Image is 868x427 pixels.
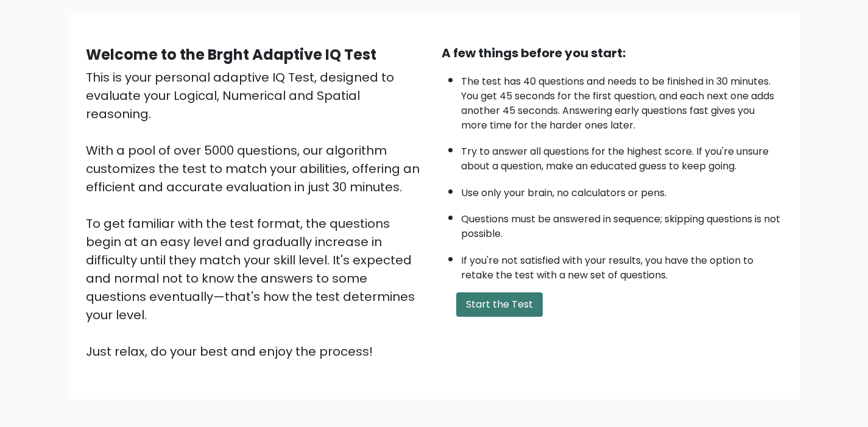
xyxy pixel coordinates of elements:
[456,292,543,317] button: Start the Test
[461,138,783,174] li: Try to answer all questions for the highest score. If you're unsure about a question, make an edu...
[86,44,376,65] b: Welcome to the Brght Adaptive IQ Test
[461,68,783,133] li: The test has 40 questions and needs to be finished in 30 minutes. You get 45 seconds for the firs...
[461,206,783,241] li: Questions must be answered in sequence; skipping questions is not possible.
[442,44,783,62] div: A few things before you start:
[86,68,427,361] div: This is your personal adaptive IQ Test, designed to evaluate your Logical, Numerical and Spatial ...
[461,247,783,283] li: If you're not satisfied with your results, you have the option to retake the test with a new set ...
[461,180,783,200] li: Use only your brain, no calculators or pens.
